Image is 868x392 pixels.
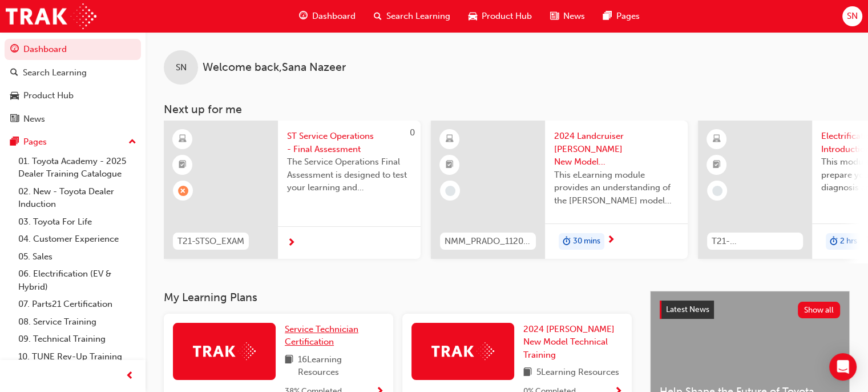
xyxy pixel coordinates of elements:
[287,155,411,194] span: The Service Operations Final Assessment is designed to test your learning and understanding of th...
[563,234,571,249] span: duration-icon
[14,295,141,313] a: 07. Parts21 Certification
[712,235,798,248] span: T21-FOD_HVIS_PREREQ
[550,9,559,23] span: news-icon
[164,121,421,259] a: 0T21-STSO_EXAMST Service Operations - Final AssessmentThe Service Operations Final Assessment is ...
[14,230,141,248] a: 04. Customer Experience
[193,342,256,360] img: Trak
[14,213,141,231] a: 03. Toyota For Life
[14,313,141,331] a: 08. Service Training
[179,158,187,173] span: booktick-icon
[536,366,619,380] span: 5 Learning Resources
[523,324,615,360] span: 2024 [PERSON_NAME] New Model Technical Training
[603,9,612,23] span: pages-icon
[23,66,87,79] div: Search Learning
[666,305,709,314] span: Latest News
[14,183,141,213] a: 02. New - Toyota Dealer Induction
[287,238,296,249] span: next-icon
[459,5,541,28] a: car-iconProduct Hub
[14,265,141,295] a: 06. Electrification (EV & Hybrid)
[5,39,141,60] a: Dashboard
[179,132,187,147] span: learningResourceType_ELEARNING-icon
[5,131,141,153] button: Pages
[712,186,722,196] span: learningRecordVerb_NONE-icon
[446,158,454,173] span: booktick-icon
[287,130,411,155] span: ST Service Operations - Final Assessment
[5,109,141,130] a: News
[554,130,679,169] span: 2024 Landcruiser [PERSON_NAME] New Model Mechanisms - Model Outline 1
[563,10,585,23] span: News
[203,61,346,74] span: Welcome back , Sana Nazeer
[660,301,840,319] a: Latest NewsShow all
[616,10,640,23] span: Pages
[298,353,384,379] span: 16 Learning Resources
[290,5,365,28] a: guage-iconDashboard
[713,132,721,147] span: learningResourceType_ELEARNING-icon
[713,158,721,173] span: booktick-icon
[798,302,841,318] button: Show all
[847,10,858,23] span: SN
[6,3,96,29] img: Trak
[10,137,19,147] span: pages-icon
[410,127,415,138] span: 0
[285,353,293,379] span: book-icon
[541,5,594,28] a: news-iconNews
[573,235,600,248] span: 30 mins
[178,186,188,196] span: learningRecordVerb_FAIL-icon
[10,45,19,55] span: guage-icon
[10,114,19,125] span: news-icon
[446,132,454,147] span: learningResourceType_ELEARNING-icon
[829,353,857,381] div: Open Intercom Messenger
[5,85,141,106] a: Product Hub
[285,323,384,349] a: Service Technician Certification
[126,369,134,383] span: prev-icon
[10,91,19,101] span: car-icon
[365,5,459,28] a: search-iconSearch Learning
[176,61,187,74] span: SN
[469,9,477,23] span: car-icon
[23,135,47,149] div: Pages
[374,9,382,23] span: search-icon
[607,235,615,246] span: next-icon
[830,234,838,249] span: duration-icon
[386,10,450,23] span: Search Learning
[523,323,623,362] a: 2024 [PERSON_NAME] New Model Technical Training
[177,235,244,248] span: T21-STSO_EXAM
[23,89,74,102] div: Product Hub
[128,135,136,150] span: up-icon
[14,330,141,348] a: 09. Technical Training
[299,9,308,23] span: guage-icon
[5,37,141,131] button: DashboardSearch LearningProduct HubNews
[5,62,141,83] a: Search Learning
[10,68,18,78] span: search-icon
[146,103,868,116] h3: Next up for me
[285,324,358,347] span: Service Technician Certification
[431,121,688,259] a: NMM_PRADO_112024_MODULE_12024 Landcruiser [PERSON_NAME] New Model Mechanisms - Model Outline 1Thi...
[840,235,857,248] span: 2 hrs
[23,113,45,126] div: News
[842,6,862,26] button: SN
[14,348,141,366] a: 10. TUNE Rev-Up Training
[14,248,141,266] a: 05. Sales
[431,342,494,360] img: Trak
[594,5,649,28] a: pages-iconPages
[445,186,455,196] span: learningRecordVerb_NONE-icon
[445,235,531,248] span: NMM_PRADO_112024_MODULE_1
[164,291,632,304] h3: My Learning Plans
[523,366,532,380] span: book-icon
[554,169,679,207] span: This eLearning module provides an understanding of the [PERSON_NAME] model line-up and its Katash...
[14,153,141,183] a: 01. Toyota Academy - 2025 Dealer Training Catalogue
[482,10,532,23] span: Product Hub
[312,10,356,23] span: Dashboard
